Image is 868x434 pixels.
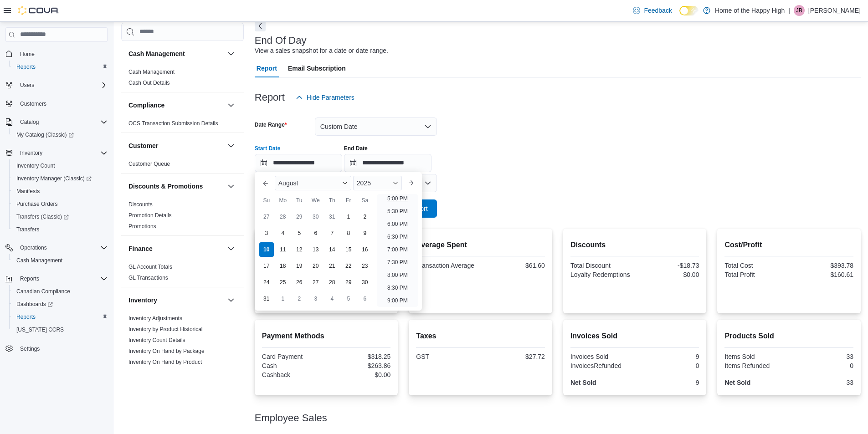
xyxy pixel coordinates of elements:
[128,161,170,167] a: Customer Queue
[358,209,372,224] div: day-2
[128,120,218,127] span: OCS Transaction Submission Details
[308,226,323,240] div: day-6
[255,20,266,31] button: Next
[128,326,203,333] span: Inventory by Product Historical
[308,275,323,290] div: day-27
[16,131,74,138] span: My Catalog (Classic)
[16,98,50,109] a: Customers
[341,242,356,257] div: day-15
[384,257,411,268] li: 7:30 PM
[128,101,164,110] h3: Compliance
[308,209,323,224] div: day-30
[257,59,277,77] span: Report
[128,358,202,366] span: Inventory On Hand by Product
[128,315,182,322] span: Inventory Adjustments
[13,160,108,171] span: Inventory Count
[128,120,218,127] a: OCS Transaction Submission Details
[308,291,323,306] div: day-3
[13,61,39,72] a: Reports
[13,286,74,297] a: Canadian Compliance
[16,273,43,284] button: Reports
[384,206,411,217] li: 5:30 PM
[637,362,699,369] div: 0
[292,259,307,273] div: day-19
[276,193,290,208] div: Mo
[2,272,111,285] button: Reports
[570,331,699,342] h2: Invoices Sold
[384,231,411,242] li: 6:30 PM
[13,186,43,197] a: Manifests
[128,326,203,332] a: Inventory by Product Historical
[128,49,224,58] button: Cash Management
[255,46,388,56] div: View a sales snapshot for a date or date range.
[9,254,111,267] button: Cash Management
[16,301,53,308] span: Dashboards
[13,299,56,310] a: Dashboards
[13,173,108,184] span: Inventory Manager (Classic)
[644,6,672,15] span: Feedback
[16,200,58,208] span: Purchase Orders
[128,182,203,191] h3: Discounts & Promotions
[13,61,108,72] span: Reports
[325,259,339,273] div: day-21
[128,212,172,219] a: Promotion Details
[255,413,327,424] h3: Employee Sales
[13,311,108,322] span: Reports
[341,193,356,208] div: Fr
[724,240,853,250] h2: Cost/Profit
[128,141,224,150] button: Customer
[384,282,411,293] li: 8:30 PM
[794,5,805,16] div: Jordanna Bosma
[13,186,108,197] span: Manifests
[384,193,411,204] li: 5:00 PM
[262,371,324,378] div: Cashback
[16,49,38,60] a: Home
[276,291,290,306] div: day-1
[341,209,356,224] div: day-1
[315,117,437,136] button: Custom Date
[276,209,290,224] div: day-28
[128,68,175,76] span: Cash Management
[13,255,108,266] span: Cash Management
[9,172,111,185] a: Inventory Manager (Classic)
[16,117,108,128] span: Catalog
[358,242,372,257] div: day-16
[13,299,108,310] span: Dashboards
[16,48,108,60] span: Home
[226,181,236,192] button: Discounts & Promotions
[384,244,411,255] li: 7:00 PM
[325,209,339,224] div: day-31
[13,224,43,235] a: Transfers
[128,296,157,305] h3: Inventory
[128,244,153,253] h3: Finance
[483,353,545,360] div: $27.72
[325,193,339,208] div: Th
[791,271,853,278] div: $160.61
[262,353,324,360] div: Card Payment
[9,285,111,298] button: Canadian Compliance
[679,6,699,15] input: Dark Mode
[276,242,290,257] div: day-11
[16,175,92,182] span: Inventory Manager (Classic)
[16,213,69,220] span: Transfers (Classic)
[13,211,72,222] a: Transfers (Classic)
[9,223,111,236] button: Transfers
[128,223,156,230] span: Promotions
[20,82,34,89] span: Users
[20,275,39,282] span: Reports
[259,291,274,306] div: day-31
[9,311,111,323] button: Reports
[128,101,224,110] button: Compliance
[276,226,290,240] div: day-4
[16,117,42,128] button: Catalog
[121,261,244,287] div: Finance
[259,242,274,257] div: day-10
[13,160,59,171] a: Inventory Count
[128,79,170,87] span: Cash Out Details
[16,80,108,91] span: Users
[358,193,372,208] div: Sa
[128,337,185,343] a: Inventory Count Details
[2,79,111,92] button: Users
[276,275,290,290] div: day-25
